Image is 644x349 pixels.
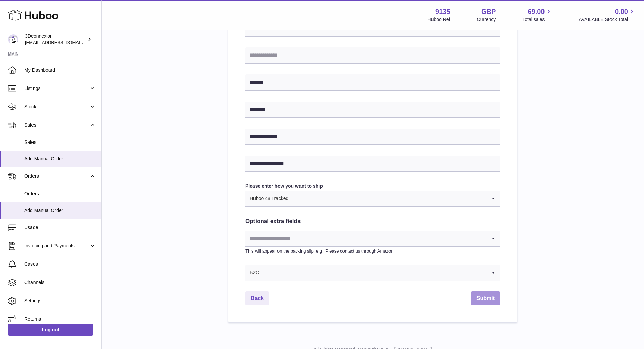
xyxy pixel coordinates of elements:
[245,183,500,189] label: Please enter how you want to ship
[522,7,552,23] a: 69.00 Total sales
[24,104,89,110] span: Stock
[8,34,18,44] img: order_eu@3dconnexion.com
[245,191,289,206] span: Huboo 48 Tracked
[522,16,552,23] span: Total sales
[245,231,487,246] input: Search for option
[24,261,96,267] span: Cases
[245,248,500,254] p: This will appear on the packing slip. e.g. 'Please contact us through Amazon'
[245,291,269,305] a: Back
[24,243,89,249] span: Invoicing and Payments
[481,7,496,16] strong: GBP
[24,85,89,92] span: Listings
[579,16,636,23] span: AVAILABLE Stock Total
[24,173,89,179] span: Orders
[24,279,96,286] span: Channels
[24,316,96,322] span: Returns
[24,122,89,128] span: Sales
[528,7,545,16] span: 69.00
[471,291,500,305] button: Submit
[245,191,500,207] div: Search for option
[24,224,96,231] span: Usage
[245,231,500,247] div: Search for option
[24,156,96,162] span: Add Manual Order
[24,191,96,197] span: Orders
[615,7,628,16] span: 0.00
[477,16,496,23] div: Currency
[245,218,500,225] h2: Optional extra fields
[24,207,96,214] span: Add Manual Order
[579,7,636,23] a: 0.00 AVAILABLE Stock Total
[259,265,487,281] input: Search for option
[24,139,96,146] span: Sales
[435,7,450,16] strong: 9135
[245,265,259,281] span: B2C
[428,16,450,23] div: Huboo Ref
[24,298,96,304] span: Settings
[24,67,96,73] span: My Dashboard
[289,191,487,206] input: Search for option
[8,324,93,336] a: Log out
[25,40,99,45] span: [EMAIL_ADDRESS][DOMAIN_NAME]
[25,33,86,46] div: 3Dconnexion
[245,265,500,281] div: Search for option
